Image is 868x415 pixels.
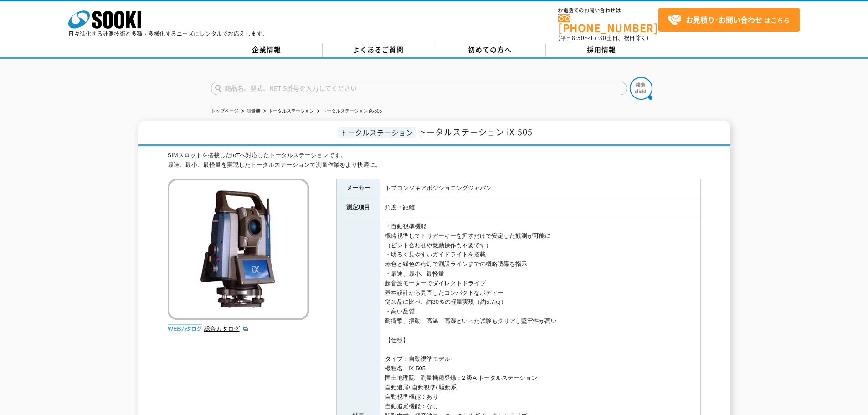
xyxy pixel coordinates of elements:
span: 8:50 [572,34,585,42]
div: SIMスロットを搭載したIoTへ対応したトータルステーションです。 最速、最小、最軽量を実現したトータルステーションで測量作業をより快適に。 [168,151,701,170]
a: トップページ [211,108,238,113]
a: 初めての方へ [434,43,546,57]
a: 採用情報 [546,43,657,57]
img: トータルステーション iX-505 [168,179,309,320]
span: お電話でのお問い合わせは [558,8,658,13]
span: はこちら [668,13,790,27]
a: お見積り･お問い合わせはこちら [658,8,800,32]
span: トータルステーション iX-505 [418,126,533,138]
td: 角度・距離 [380,198,700,217]
a: トータルステーション [268,108,314,113]
a: [PHONE_NUMBER] [558,14,658,33]
input: 商品名、型式、NETIS番号を入力してください [211,82,627,95]
span: 初めての方へ [468,45,512,55]
td: トプコンソキアポジショニングジャパン [380,179,700,198]
li: トータルステーション iX-505 [315,107,382,116]
a: 総合カタログ [204,325,249,332]
strong: お見積り･お問い合わせ [686,14,762,25]
th: メーカー [336,179,380,198]
img: btn_search.png [630,77,652,100]
p: 日々進化する計測技術と多種・多様化するニーズにレンタルでお応えします。 [68,31,268,36]
span: トータルステーション [338,127,416,138]
img: webカタログ [168,324,202,333]
a: 企業情報 [211,43,323,57]
a: 測量機 [247,108,260,113]
th: 測定項目 [336,198,380,217]
a: よくあるご質問 [323,43,434,57]
span: 17:30 [590,34,606,42]
span: (平日 ～ 土日、祝日除く) [558,34,648,42]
